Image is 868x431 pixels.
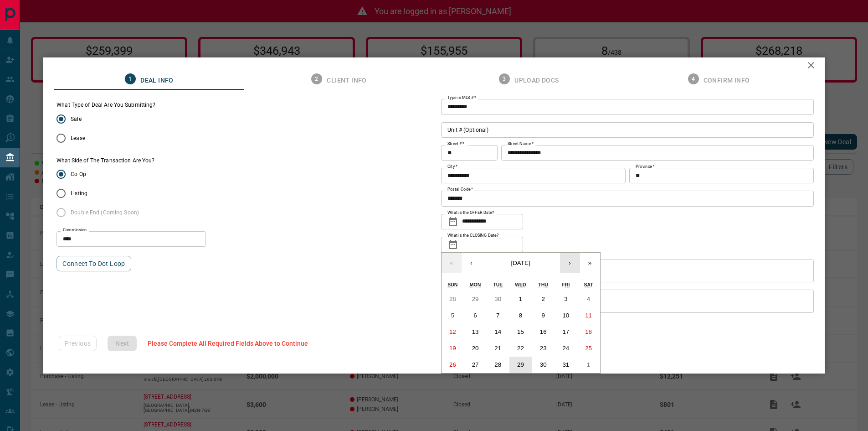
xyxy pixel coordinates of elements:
[71,189,87,197] span: Listing
[577,291,600,307] button: 4 October 2025
[562,361,569,368] abbr: 31 October 2025
[487,307,509,324] button: 7 October 2025
[494,296,501,302] abbr: 30 September 2025
[509,357,532,373] button: 29 October 2025
[555,357,577,373] button: 31 October 2025
[562,345,569,352] abbr: 24 October 2025
[71,134,85,142] span: Lease
[464,291,487,307] button: 29 September 2025
[532,291,555,307] button: 2 October 2025
[532,340,555,357] button: 23 October 2025
[447,187,473,192] label: Postal Code
[71,208,139,217] span: Double End (Coming Soon)
[517,345,524,352] abbr: 22 October 2025
[442,291,464,307] button: 28 September 2025
[148,340,308,347] span: Please Complete All Required Fields Above to Continue
[555,307,577,324] button: 10 October 2025
[538,282,548,287] abbr: Thursday
[56,101,155,109] legend: What Type of Deal Are You Submitting?
[541,312,544,319] abbr: 9 October 2025
[71,115,81,123] span: Sale
[587,361,590,368] abbr: 1 November 2025
[532,324,555,340] button: 16 October 2025
[519,296,522,302] abbr: 1 October 2025
[494,345,501,352] abbr: 21 October 2025
[577,307,600,324] button: 11 October 2025
[577,357,600,373] button: 1 November 2025
[577,340,600,357] button: 25 October 2025
[564,296,567,302] abbr: 3 October 2025
[449,328,456,335] abbr: 12 October 2025
[447,141,464,147] label: Street #
[585,345,592,352] abbr: 25 October 2025
[447,233,498,239] label: What is the CLOSING Date?
[442,253,462,273] button: «
[447,95,476,101] label: Type in MLS #
[487,357,509,373] button: 28 October 2025
[464,324,487,340] button: 13 October 2025
[71,170,86,178] span: Co Op
[562,312,569,319] abbr: 10 October 2025
[541,296,544,302] abbr: 2 October 2025
[487,291,509,307] button: 30 September 2025
[473,312,477,319] abbr: 6 October 2025
[580,253,600,273] button: »
[562,282,570,287] abbr: Friday
[519,312,522,319] abbr: 8 October 2025
[509,291,532,307] button: 1 October 2025
[449,361,456,368] abbr: 26 October 2025
[585,312,592,319] abbr: 11 October 2025
[532,307,555,324] button: 9 October 2025
[472,345,479,352] abbr: 20 October 2025
[509,340,532,357] button: 22 October 2025
[517,328,524,335] abbr: 15 October 2025
[509,307,532,324] button: 8 October 2025
[540,328,547,335] abbr: 16 October 2025
[487,324,509,340] button: 14 October 2025
[462,253,482,273] button: ‹
[494,361,501,368] abbr: 28 October 2025
[584,282,593,287] abbr: Saturday
[472,328,479,335] abbr: 13 October 2025
[449,296,456,302] abbr: 28 September 2025
[464,307,487,324] button: 6 October 2025
[555,324,577,340] button: 17 October 2025
[493,282,503,287] abbr: Tuesday
[464,340,487,357] button: 20 October 2025
[517,361,524,368] abbr: 29 October 2025
[472,361,479,368] abbr: 27 October 2025
[555,340,577,357] button: 24 October 2025
[442,340,464,357] button: 19 October 2025
[515,282,526,287] abbr: Wednesday
[447,210,494,216] label: What is the OFFER Date?
[447,282,457,287] abbr: Sunday
[482,253,560,273] button: [DATE]
[636,164,654,170] label: Province
[560,253,580,273] button: ›
[511,260,530,266] span: [DATE]
[577,324,600,340] button: 18 October 2025
[56,256,131,271] button: Connect to Dot Loop
[508,141,534,147] label: Street Name
[562,328,569,335] abbr: 17 October 2025
[449,345,456,352] abbr: 19 October 2025
[494,328,501,335] abbr: 14 October 2025
[63,227,87,233] label: Commission
[442,307,464,324] button: 5 October 2025
[442,324,464,340] button: 12 October 2025
[451,312,454,319] abbr: 5 October 2025
[509,324,532,340] button: 15 October 2025
[472,296,479,302] abbr: 29 September 2025
[464,357,487,373] button: 27 October 2025
[532,357,555,373] button: 30 October 2025
[129,76,132,82] text: 1
[585,328,592,335] abbr: 18 October 2025
[496,312,499,319] abbr: 7 October 2025
[487,340,509,357] button: 21 October 2025
[470,282,481,287] abbr: Monday
[540,361,547,368] abbr: 30 October 2025
[140,77,174,85] span: Deal Info
[447,164,457,170] label: City
[540,345,547,352] abbr: 23 October 2025
[56,157,154,165] label: What Side of The Transaction Are You?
